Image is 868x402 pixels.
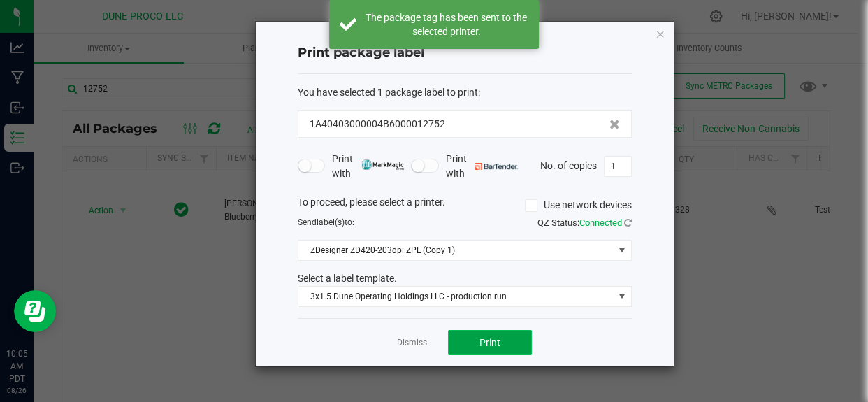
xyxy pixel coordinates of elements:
[479,337,500,348] span: Print
[332,152,404,181] span: Print with
[298,44,632,62] h4: Print package label
[298,241,614,260] span: ZDesigner ZD420-203dpi ZPL (Copy 1)
[310,117,445,131] span: 1A40403000004B6000012752
[579,217,622,228] span: Connected
[475,163,518,170] img: bartender.png
[298,87,478,98] span: You have selected 1 package label to print
[446,152,518,181] span: Print with
[364,10,528,38] div: The package tag has been sent to the selected printer.
[537,217,632,228] span: QZ Status:
[14,290,56,332] iframe: Resource center
[317,217,345,227] span: label(s)
[525,198,632,213] label: Use network devices
[287,195,642,216] div: To proceed, please select a printer.
[361,159,404,170] img: mark_magic_cybra.png
[287,271,642,286] div: Select a label template.
[298,85,632,100] div: :
[397,337,427,349] a: Dismiss
[540,159,597,171] span: No. of copies
[298,217,354,227] span: Send to:
[298,287,614,306] span: 3x1.5 Dune Operating Holdings LLC - production run
[448,330,532,355] button: Print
